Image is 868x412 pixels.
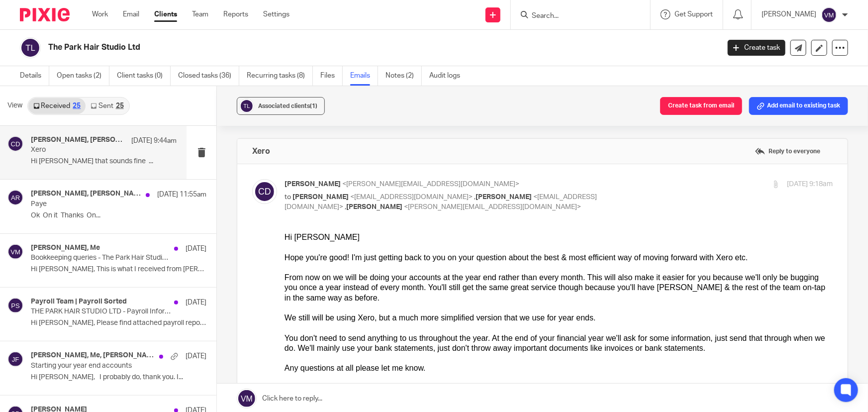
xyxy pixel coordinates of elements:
[31,351,154,360] h4: [PERSON_NAME], Me, [PERSON_NAME]
[57,66,109,86] a: Open tasks (2)
[48,210,134,233] img: Image
[31,200,172,208] p: Paye
[404,204,581,210] span: <[PERSON_NAME][EMAIL_ADDRESS][DOMAIN_NAME]>
[31,254,172,262] p: Bookkeeping queries - The Park Hair Studio Ltd
[31,319,206,327] p: Hi [PERSON_NAME], Please find attached payroll reports...
[117,66,171,86] a: Client tasks (0)
[476,194,532,201] span: [PERSON_NAME]
[263,9,289,19] a: Settings
[20,8,70,21] img: Pixie
[675,11,713,18] span: Get Support
[31,190,141,198] h4: [PERSON_NAME], [PERSON_NAME]
[7,101,22,111] span: View
[7,351,23,367] img: svg%3E
[252,179,277,204] img: svg%3E
[660,97,742,115] button: Create task from email
[285,181,341,188] span: [PERSON_NAME]
[787,179,833,190] p: [DATE] 9:18am
[192,9,208,19] a: Team
[342,181,519,188] span: <[PERSON_NAME][EMAIL_ADDRESS][DOMAIN_NAME]>
[7,298,23,313] img: svg%3E
[31,373,206,382] p: Hi [PERSON_NAME], I probably do, thank you. I...
[31,362,172,370] p: Starting your year end accounts
[474,194,476,201] span: ,
[20,254,187,262] a: [PERSON_NAME][EMAIL_ADDRESS][DOMAIN_NAME]
[31,211,206,220] p: Ok On it Thanks On...
[345,204,346,210] span: ,
[320,66,343,86] a: Files
[728,40,785,56] a: Create task
[178,66,239,86] a: Closed tasks (36)
[292,194,349,201] span: [PERSON_NAME]
[86,98,128,114] a: Sent25
[350,194,473,201] span: <[EMAIL_ADDRESS][DOMAIN_NAME]>
[31,157,177,166] p: Hi [PERSON_NAME] that sounds fine ...
[157,190,206,200] p: [DATE] 11:55am
[31,298,127,306] h4: Payroll Team | Payroll Sorted
[42,355,85,363] span: 0115 9226282
[7,190,23,206] img: svg%3E
[186,244,206,254] p: [DATE]
[762,9,816,19] p: [PERSON_NAME]
[247,66,313,86] a: Recurring tasks (8)
[154,9,177,19] a: Clients
[531,12,620,21] input: Search
[73,103,81,109] div: 25
[223,9,248,19] a: Reports
[186,298,206,308] p: [DATE]
[310,103,317,109] span: (1)
[48,42,580,53] h2: The Park Hair Studio Ltd
[7,244,23,260] img: svg%3E
[92,9,108,19] a: Work
[116,103,124,109] div: 25
[429,66,468,86] a: Audit logs
[753,144,823,159] label: Reply to everyone
[252,146,270,156] h4: Xero
[31,136,126,144] h4: [PERSON_NAME], [PERSON_NAME]
[28,98,86,114] a: Received25
[20,365,187,373] a: [PERSON_NAME][EMAIL_ADDRESS][DOMAIN_NAME]
[346,204,402,210] span: [PERSON_NAME]
[48,321,134,344] img: Image
[42,244,85,252] span: 0115 9226282
[31,308,172,316] p: THE PARK HAIR STUDIO LTD - Payroll Information - Tax Month 5 | THE5245
[186,351,206,361] p: [DATE]
[134,213,182,233] img: signature_2171998639
[821,7,837,23] img: svg%3E
[239,99,254,113] img: svg%3E
[134,324,182,344] img: signature_2171998639
[31,146,148,154] p: Xero
[386,66,422,86] a: Notes (2)
[749,97,848,115] button: Add email to existing task
[258,103,317,109] span: Associated clients
[20,66,49,86] a: Details
[285,194,291,201] span: to
[20,37,41,58] img: svg%3E
[7,136,23,152] img: svg%3E
[131,136,177,146] p: [DATE] 9:44am
[237,97,325,115] button: Associated clients(1)
[123,9,139,19] a: Email
[31,265,206,274] p: Hi [PERSON_NAME], This is what I received from [PERSON_NAME]...
[31,244,100,252] h4: [PERSON_NAME], Me
[350,66,378,86] a: Emails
